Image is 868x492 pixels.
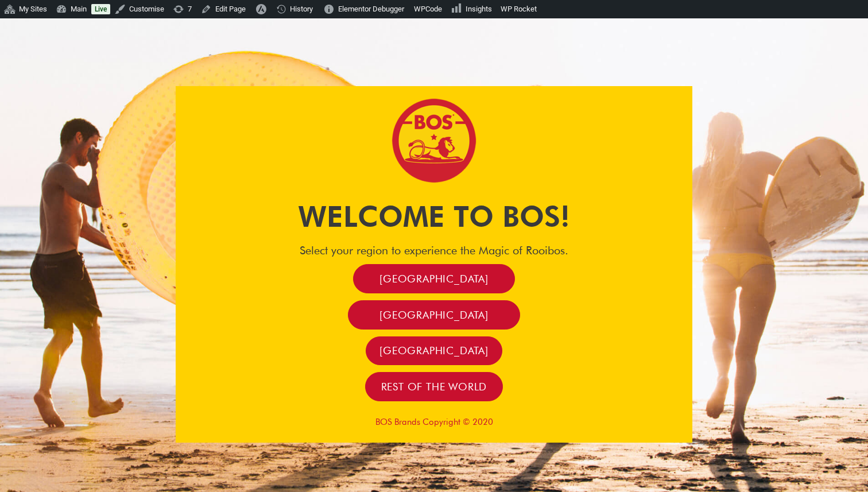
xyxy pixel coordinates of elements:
p: BOS Brands Copyright © 2020 [176,417,692,427]
span: [GEOGRAPHIC_DATA] [379,272,489,285]
span: [GEOGRAPHIC_DATA] [379,308,489,321]
h4: Select your region to experience the Magic of Rooibos. [176,243,692,257]
h1: Welcome to BOS! [176,196,692,237]
a: [GEOGRAPHIC_DATA] [353,264,515,293]
a: [GEOGRAPHIC_DATA] [348,300,520,330]
span: [GEOGRAPHIC_DATA] [379,344,489,357]
a: Rest of the world [365,372,503,401]
span: Rest of the world [381,380,487,393]
a: Live [91,4,110,14]
a: [GEOGRAPHIC_DATA] [366,336,502,366]
img: Bos Brands [391,98,477,184]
